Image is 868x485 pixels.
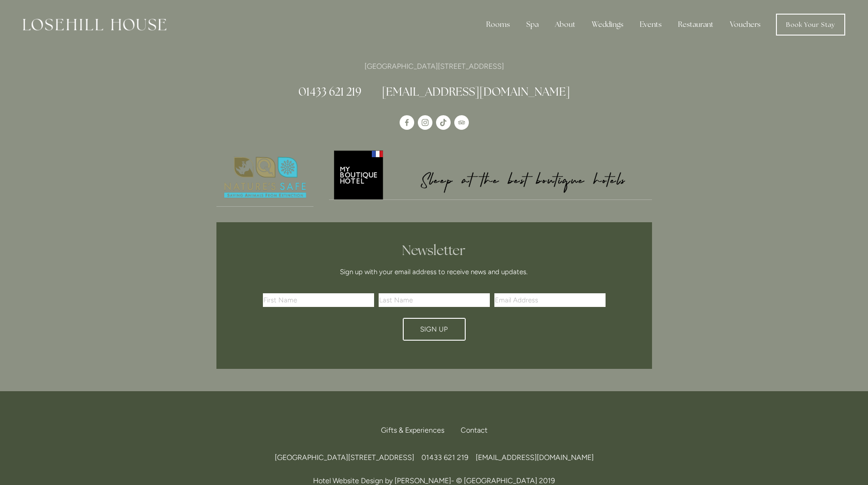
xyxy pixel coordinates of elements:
[476,453,594,462] a: [EMAIL_ADDRESS][DOMAIN_NAME]
[263,293,374,307] input: First Name
[585,15,631,34] div: Weddings
[216,149,314,206] img: Nature's Safe - Logo
[216,149,314,207] a: Nature's Safe - Logo
[421,453,468,462] span: 01433 621 219
[266,266,602,277] p: Sign up with your email address to receive news and updates.
[329,149,652,200] a: My Boutique Hotel - Logo
[776,14,845,36] a: Book Your Stay
[400,115,414,130] a: Losehill House Hotel & Spa
[671,15,721,34] div: Restaurant
[454,115,469,130] a: TripAdvisor
[382,84,570,99] a: [EMAIL_ADDRESS][DOMAIN_NAME]
[453,420,488,440] div: Contact
[519,15,546,34] div: Spa
[418,115,432,130] a: Instagram
[632,15,669,34] div: Events
[329,149,652,199] img: My Boutique Hotel - Logo
[23,19,166,31] img: Losehill House
[216,60,652,72] p: [GEOGRAPHIC_DATA][STREET_ADDRESS]
[275,453,414,462] span: [GEOGRAPHIC_DATA][STREET_ADDRESS]
[436,115,451,130] a: TikTok
[298,84,361,99] a: 01433 621 219
[381,420,452,440] a: Gifts & Experiences
[379,293,490,307] input: Last Name
[494,293,606,307] input: Email Address
[420,325,448,333] span: Sign Up
[479,15,517,34] div: Rooms
[548,15,583,34] div: About
[403,318,466,341] button: Sign Up
[381,426,444,434] span: Gifts & Experiences
[266,242,602,259] h2: Newsletter
[723,15,768,34] a: Vouchers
